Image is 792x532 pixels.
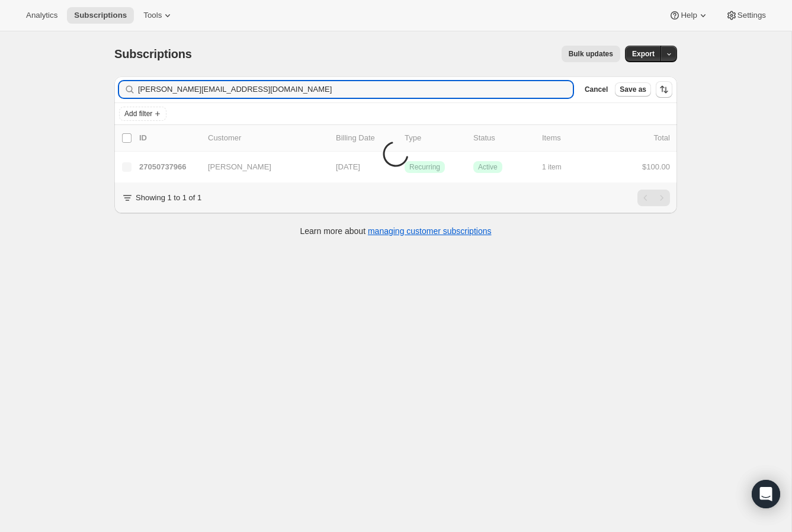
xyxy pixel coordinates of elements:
[656,81,672,98] button: Sort the results
[637,190,670,206] nav: Pagination
[719,7,773,24] button: Settings
[738,11,766,20] span: Settings
[620,85,646,94] span: Save as
[136,192,201,204] p: Showing 1 to 1 of 1
[632,49,655,59] span: Export
[625,46,662,62] button: Export
[681,11,697,20] span: Help
[19,7,65,24] button: Analytics
[368,226,492,236] a: managing customer subscriptions
[580,82,613,97] button: Cancel
[26,11,57,20] span: Analytics
[752,480,780,508] div: Open Intercom Messenger
[114,47,192,60] span: Subscriptions
[67,7,134,24] button: Subscriptions
[136,7,181,24] button: Tools
[74,11,127,20] span: Subscriptions
[562,46,620,62] button: Bulk updates
[300,225,492,237] p: Learn more about
[119,107,166,121] button: Add filter
[662,7,716,24] button: Help
[569,49,613,59] span: Bulk updates
[124,109,152,118] span: Add filter
[615,82,651,97] button: Save as
[138,81,573,98] input: Filter subscribers
[143,11,162,20] span: Tools
[585,85,608,94] span: Cancel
